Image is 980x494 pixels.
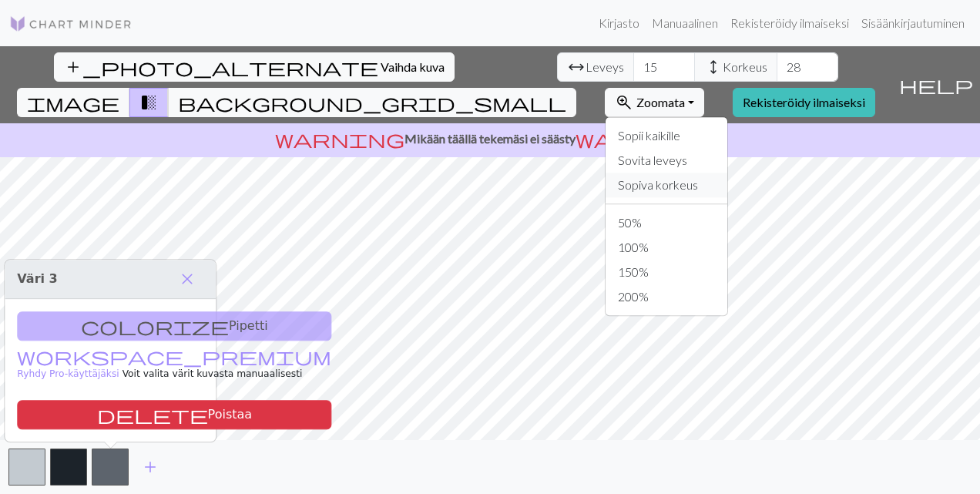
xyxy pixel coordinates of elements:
[27,92,119,113] span: image
[178,268,196,290] span: close
[605,88,704,117] button: Zoomata
[606,210,727,235] button: 50%
[899,74,973,96] span: help
[567,56,586,78] span: arrow_range
[646,8,724,39] a: Manuaalinen
[606,235,727,260] button: 100%
[381,59,445,74] span: Vaihda kuva
[123,368,303,379] font: Voit valita värit kuvasta manuaalisesti
[636,95,685,109] span: Zoomata
[855,8,971,39] a: Sisäänkirjautuminen
[606,123,727,148] button: Sopii kaikille
[724,8,855,39] a: Rekisteröidy ilmaiseksi
[54,52,455,82] button: Vaihda kuva
[615,92,633,113] span: zoom_in
[606,148,727,173] button: Sovita leveys
[704,56,723,78] span: height
[208,407,253,422] font: Poistaa
[17,272,57,287] span: Väri 3
[17,368,119,379] font: Ryhdy Pro-käyttäjäksi
[592,8,646,39] a: Kirjasto
[17,352,331,379] a: Ryhdy Pro-käyttäjäksi
[139,92,158,113] span: transition_fade
[141,456,159,478] span: add
[17,345,331,367] span: workspace_premium
[606,284,727,309] button: 200%
[404,131,576,146] font: Mikään täällä tekemäsi ei säästy
[892,46,980,123] button: Apua
[64,56,378,78] span: add_photo_alternate
[9,15,133,33] img: Logo
[576,128,705,150] span: warning
[131,452,169,482] button: Lisää väriä
[178,92,566,113] span: background_grid_small
[97,404,208,425] span: delete
[17,400,331,429] button: Poista väri
[606,173,727,197] button: Sopiva korkeus
[733,88,875,117] a: Rekisteröidy ilmaiseksi
[275,128,404,150] span: warning
[606,260,727,284] button: 150%
[171,266,203,292] button: Sulkea
[723,58,767,76] span: Korkeus
[586,58,624,76] span: Leveys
